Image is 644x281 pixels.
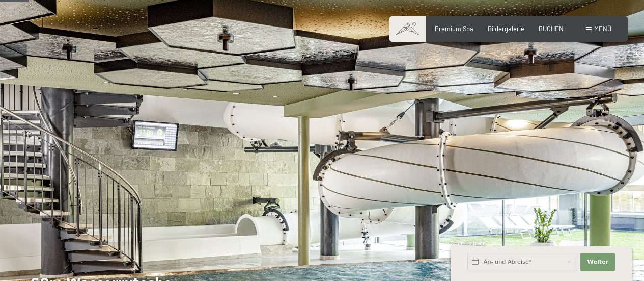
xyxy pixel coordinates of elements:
[435,24,473,33] a: Premium Spa
[451,240,486,246] span: Schnellanfrage
[539,24,564,33] a: BUCHEN
[594,24,611,33] span: Menü
[580,253,615,271] button: Weiter
[488,24,524,33] a: Bildergalerie
[587,258,608,266] span: Weiter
